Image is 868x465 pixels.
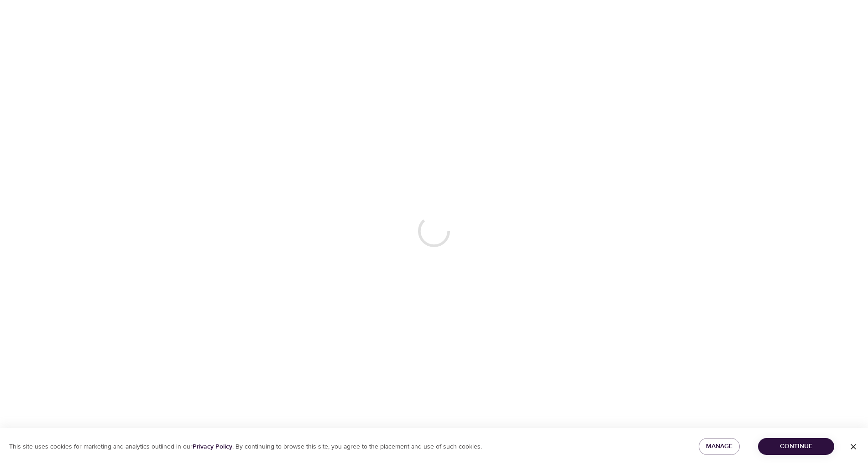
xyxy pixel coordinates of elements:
[765,441,827,452] span: Continue
[706,441,732,452] span: Manage
[193,443,232,451] a: Privacy Policy
[758,438,834,455] button: Continue
[699,438,740,455] button: Manage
